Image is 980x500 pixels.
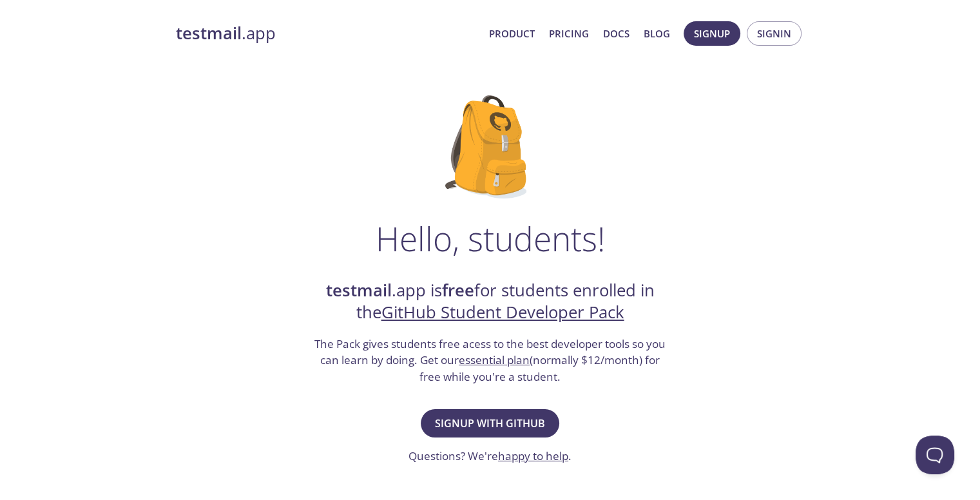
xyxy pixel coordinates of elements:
[684,21,740,46] button: Signup
[757,25,791,42] span: Signin
[916,436,954,474] iframe: Help Scout Beacon - Open
[549,25,589,42] a: Pricing
[376,219,605,258] h1: Hello, students!
[381,301,624,323] a: GitHub Student Developer Pack
[313,336,668,385] h3: The Pack gives students free acess to the best developer tools so you can learn by doing. Get our...
[442,279,474,302] strong: free
[644,25,670,42] a: Blog
[445,95,535,198] img: github-student-backpack.png
[421,409,559,438] button: Signup with GitHub
[489,25,535,42] a: Product
[498,448,568,463] a: happy to help
[747,21,802,46] button: Signin
[313,280,668,324] h2: .app is for students enrolled in the
[326,279,392,302] strong: testmail
[176,22,242,44] strong: testmail
[603,25,629,42] a: Docs
[459,352,530,367] a: essential plan
[408,448,572,465] h3: Questions? We're .
[176,23,479,44] a: testmail.app
[435,414,545,432] span: Signup with GitHub
[694,25,730,42] span: Signup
